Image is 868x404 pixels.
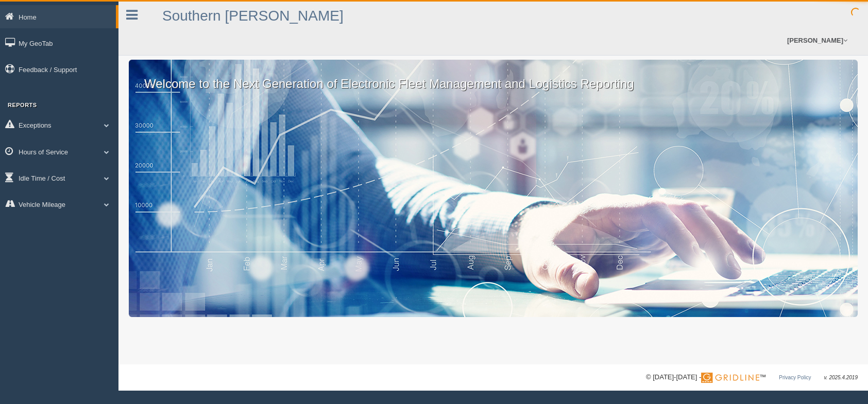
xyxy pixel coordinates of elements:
[782,26,853,55] a: [PERSON_NAME]
[129,60,858,93] p: Welcome to the Next Generation of Electronic Fleet Management and Logistics Reporting
[162,8,344,24] a: Southern [PERSON_NAME]
[824,375,858,380] span: v. 2025.4.2019
[779,375,811,380] a: Privacy Policy
[701,373,759,383] img: Gridline
[646,372,858,383] div: © [DATE]-[DATE] - ™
